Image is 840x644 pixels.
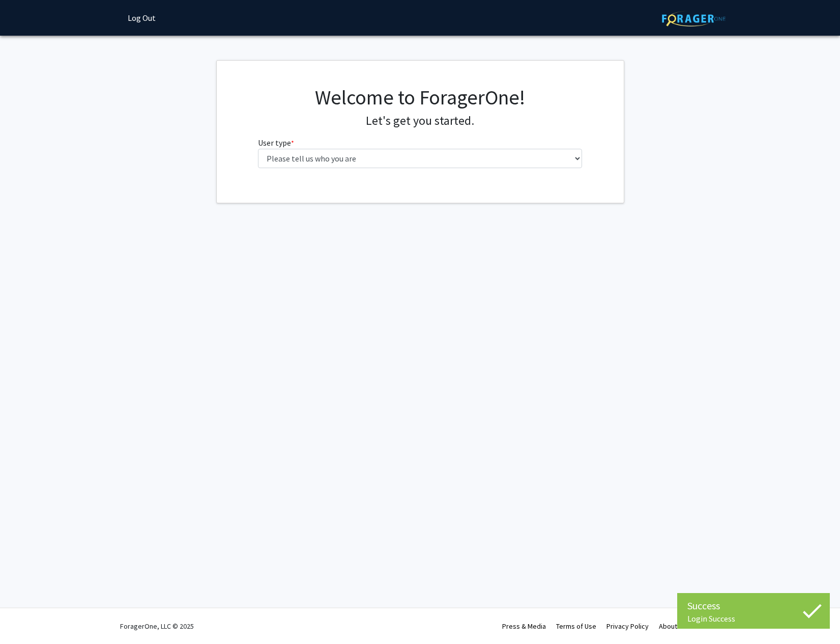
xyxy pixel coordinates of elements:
[258,114,582,128] h4: Let's get you started.
[606,622,649,631] a: Privacy Policy
[258,85,582,110] h1: Welcome to ForagerOne!
[659,622,677,631] a: About
[258,137,294,149] label: User type
[687,598,820,613] div: Success
[502,622,546,631] a: Press & Media
[120,608,194,644] div: ForagerOne, LLC © 2025
[662,11,726,26] img: ForagerOne Logo
[687,613,820,624] div: Login Success
[556,622,596,631] a: Terms of Use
